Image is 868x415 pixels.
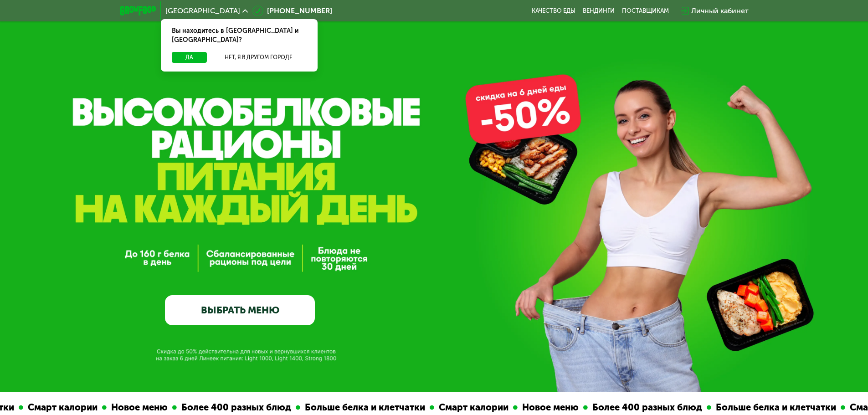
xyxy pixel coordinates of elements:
[172,52,207,63] button: Да
[583,7,615,15] a: Вендинги
[165,295,315,325] a: ВЫБРАТЬ МЕНЮ
[165,7,240,15] span: [GEOGRAPHIC_DATA]
[20,400,99,415] div: Смарт калории
[103,400,169,415] div: Новое меню
[532,7,575,15] a: Качество еды
[252,5,332,16] a: [PHONE_NUMBER]
[431,400,510,415] div: Смарт калории
[211,52,307,63] button: Нет, я в другом городе
[708,400,837,415] div: Больше белка и клетчатки
[161,19,318,52] div: Вы находитесь в [GEOGRAPHIC_DATA] и [GEOGRAPHIC_DATA]?
[585,400,704,415] div: Более 400 разных блюд
[297,400,426,415] div: Больше белка и клетчатки
[691,5,749,16] div: Личный кабинет
[514,400,580,415] div: Новое меню
[622,7,669,15] div: поставщикам
[174,400,293,415] div: Более 400 разных блюд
